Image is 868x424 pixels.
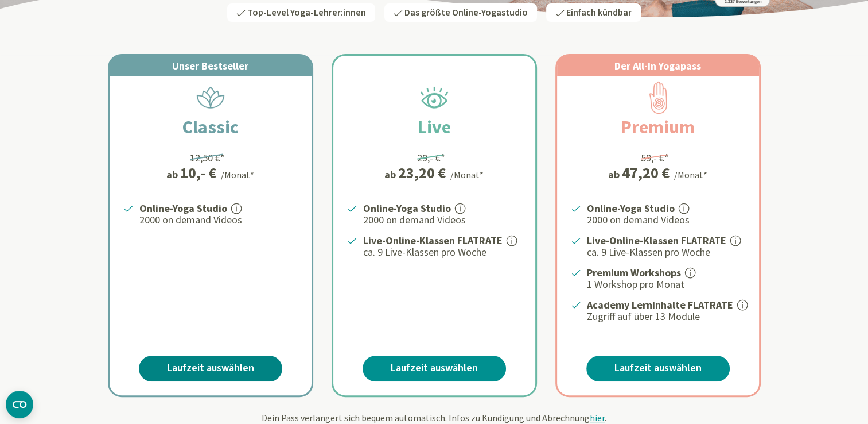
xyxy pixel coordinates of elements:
[590,412,605,423] span: hier
[587,298,733,311] strong: Academy Lerninhalte FLATRATE
[587,234,726,247] strong: Live-Online-Klassen FLATRATE
[384,167,398,182] span: ab
[417,150,445,165] div: 29,- €*
[363,356,506,381] a: Laufzeit auswählen
[450,168,484,182] div: /Monat*
[622,165,670,180] div: 47,20 €
[398,165,446,180] div: 23,20 €
[139,213,298,227] p: 2000 on demand Videos
[587,277,745,291] p: 1 Workshop pro Monat
[587,266,681,279] strong: Premium Workshops
[390,113,478,141] h2: Live
[139,356,282,381] a: Laufzeit auswählen
[587,310,745,323] p: Zugriff auf über 13 Module
[363,202,451,215] strong: Online-Yoga Studio
[674,168,707,182] div: /Monat*
[641,150,669,165] div: 59,- €*
[587,245,745,259] p: ca. 9 Live-Klassen pro Woche
[586,356,730,381] a: Laufzeit auswählen
[404,6,528,19] span: Das größte Online-Yogastudio
[247,6,366,19] span: Top-Level Yoga-Lehrer:innen
[190,150,225,165] div: 12,50 €*
[166,167,180,182] span: ab
[587,202,675,215] strong: Online-Yoga Studio
[587,213,745,227] p: 2000 on demand Videos
[221,168,254,182] div: /Monat*
[593,113,722,141] h2: Premium
[6,391,33,418] button: CMP-Widget öffnen
[363,234,503,247] strong: Live-Online-Klassen FLATRATE
[614,59,701,72] span: Der All-In Yogapass
[155,113,266,141] h2: Classic
[363,213,521,227] p: 2000 on demand Videos
[180,165,216,180] div: 10,- €
[172,59,248,72] span: Unser Bestseller
[566,6,632,19] span: Einfach kündbar
[139,202,227,215] strong: Online-Yoga Studio
[363,245,521,259] p: ca. 9 Live-Klassen pro Woche
[608,167,622,182] span: ab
